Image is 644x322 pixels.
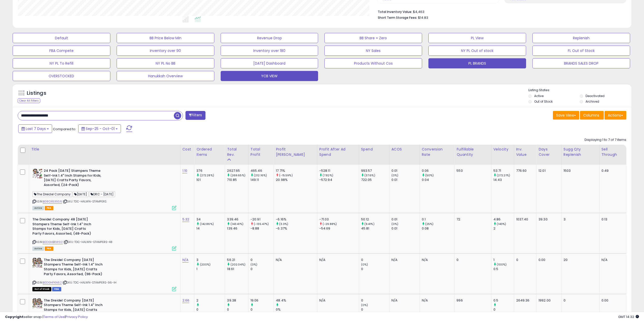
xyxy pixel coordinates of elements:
span: All listings currently available for purchase on Amazon [32,247,44,251]
img: 61iojhuX34L._SL40_.jpg [32,298,43,308]
div: 0.49 [601,168,622,173]
button: Products Without Cos [324,58,422,68]
div: -54.69 [319,226,359,231]
div: 0.01 [391,178,420,182]
div: 0.5 [493,298,514,303]
div: Total Rev. [227,147,246,157]
small: (0%) [361,262,368,267]
div: ACOS [391,147,418,152]
div: Fulfillable Quantity [456,147,489,157]
div: 0.5 [493,267,514,271]
div: 0.08 [422,226,454,231]
small: (212.16%) [254,173,267,177]
span: | SKU: TDC-HALWN-STAMPERS-48 [64,240,113,244]
div: 48.4% [276,298,317,303]
button: Replenish [532,33,630,43]
small: (3.3%) [279,222,288,226]
div: -6.37% [276,226,317,231]
li: $4,463 [378,8,622,14]
small: (-15.59%) [279,173,293,177]
div: -71.03 [319,217,359,222]
div: 0.01 [391,168,420,173]
label: Deactivated [586,94,605,98]
div: 0 [361,267,389,271]
div: 12.01 [538,168,557,173]
div: 0.04 [422,178,454,182]
div: -20.91 [251,217,274,222]
div: 1503 [564,168,595,173]
small: (0%) [391,173,399,177]
small: (272.28%) [200,173,214,177]
div: ASIN: [32,168,176,210]
span: Compared to: [53,127,76,131]
div: 2649.36 [516,298,532,303]
span: All listings currently available for purchase on Amazon [32,206,44,210]
span: Sep-25 - Oct-01 [86,126,115,131]
div: Profit [PERSON_NAME] [276,147,315,157]
div: Conversion Rate [422,147,452,157]
div: 39.38 [227,298,248,303]
div: 0.00 [601,298,622,303]
div: 50.12 [361,217,389,222]
span: | SKU: TDC-HALWN-STAMPERS [63,199,107,203]
div: 710.85 [227,178,248,182]
small: (25%) [425,222,434,226]
div: 1992.00 [538,298,557,303]
div: 19.06 [251,298,274,303]
div: 0 [361,298,389,303]
div: Profit After Ad Spend [319,147,357,157]
button: FBA Compete [13,46,110,56]
button: FL Out of Stock [532,46,630,56]
b: Short Term Storage Fees: [378,15,417,20]
button: Sep-25 - Oct-01 [78,124,121,133]
button: BB Price Below Min [117,33,214,43]
span: [DATE] [73,191,89,197]
div: Spend [361,147,387,152]
div: 339.46 [227,217,248,222]
div: N/A [391,298,416,303]
button: PL View [428,33,526,43]
div: 139.46 [227,226,248,231]
button: BB Share = Zero [324,33,422,43]
div: 0.00 [538,258,557,262]
span: $14.83 [418,15,428,20]
button: OVERSTOCKED [13,71,110,81]
span: FBM [52,287,61,291]
div: Days Cover [538,147,559,157]
div: 2627.65 [227,168,248,173]
small: (269.65%) [231,173,245,177]
div: 376 [196,168,225,173]
img: 510hiaWP2zL._SL40_.jpg [32,168,43,179]
div: Ordered Items [196,147,223,157]
a: 1.10 [182,168,188,173]
div: N/A [422,258,451,262]
label: Active [534,94,544,98]
div: 465.46 [251,168,274,173]
div: 72 [456,217,487,222]
div: N/A [276,258,313,262]
div: N/A [319,258,355,262]
small: (200%) [200,262,211,267]
button: Revenue Drop [221,33,318,43]
small: (9.41%) [364,222,375,226]
h5: Listings [27,90,46,97]
small: (7.82%) [323,173,333,177]
div: 722.05 [361,178,389,182]
span: Columns [583,113,599,118]
small: (202.04%) [231,262,245,267]
div: 101 [196,178,225,182]
div: ASIN: [32,258,176,291]
div: Title [31,147,178,152]
button: Inventory over 180 [221,46,318,56]
small: (37.6%) [364,173,375,177]
small: (-135.47%) [254,222,269,226]
div: 45.81 [361,226,389,231]
small: (0%) [391,222,399,226]
div: seller snap | | [5,315,88,319]
div: Sugg Qty Replenish [564,147,597,157]
div: 56.21 [227,258,248,262]
div: 14.43 [493,178,514,182]
div: 20 [564,258,595,262]
div: 993.57 [361,168,389,173]
a: B0DGHBRW92 [43,240,63,244]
